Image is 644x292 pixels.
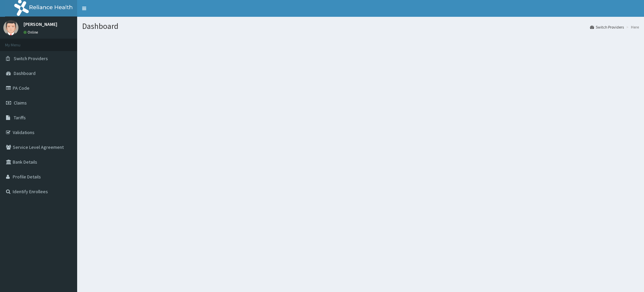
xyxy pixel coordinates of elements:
[14,55,48,61] span: Switch Providers
[14,100,27,106] span: Claims
[14,70,36,76] span: Dashboard
[625,24,639,30] li: Here
[82,22,639,31] h1: Dashboard
[23,22,57,27] p: [PERSON_NAME]
[14,115,26,121] span: Tariffs
[3,20,18,35] img: User Image
[590,24,624,30] a: Switch Providers
[23,30,40,35] a: Online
